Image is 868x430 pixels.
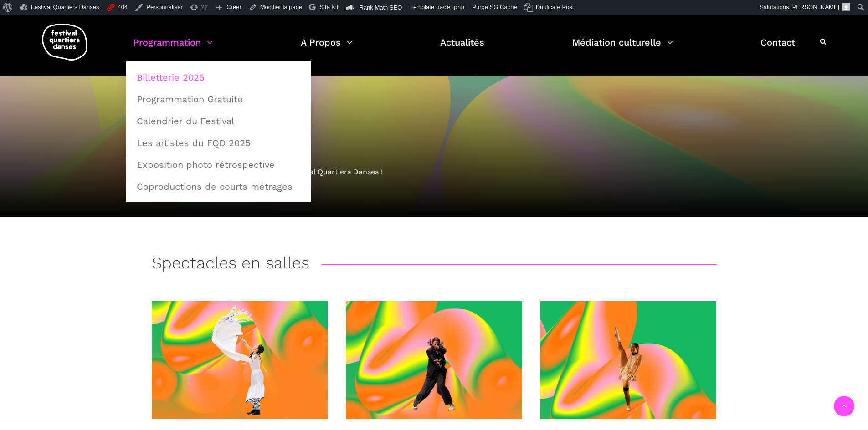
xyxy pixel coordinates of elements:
[133,35,213,61] a: Programmation
[152,253,309,276] h3: Spectacles en salles
[131,176,306,197] a: Coproductions de courts métrages
[440,35,484,61] a: Actualités
[319,4,338,10] span: Site Kit
[131,67,306,88] a: Billetterie 2025
[131,89,306,110] a: Programmation Gratuite
[152,166,717,178] div: Découvrez la programmation 2025 du Festival Quartiers Danses !
[42,24,87,61] img: logo-fqd-med
[131,154,306,175] a: Exposition photo rétrospective
[301,35,353,61] a: A Propos
[572,35,673,61] a: Médiation culturelle
[359,4,402,11] span: Rank Math SEO
[131,132,306,153] a: Les artistes du FQD 2025
[152,118,717,138] h1: Billetterie 2025
[760,35,795,61] a: Contact
[791,4,839,10] span: [PERSON_NAME]
[131,111,306,132] a: Calendrier du Festival
[436,4,465,10] span: page.php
